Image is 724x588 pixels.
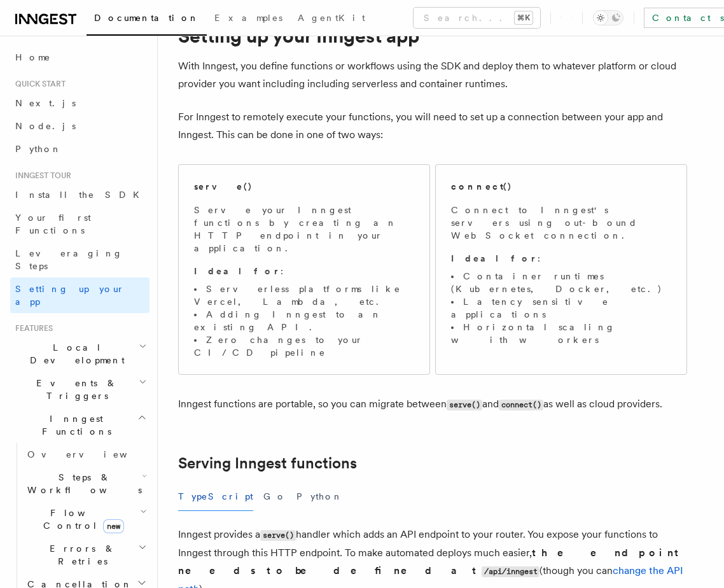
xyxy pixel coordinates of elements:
[194,265,414,277] p: :
[87,4,207,36] a: Documentation
[178,482,253,511] button: TypeScript
[15,284,125,307] span: Setting up your app
[194,266,281,276] strong: Ideal for
[451,252,671,265] p: :
[15,98,76,108] span: Next.js
[10,412,137,438] span: Inngest Functions
[194,180,253,193] h2: serve()
[447,400,482,410] code: serve()
[451,270,671,295] li: Container runtimes (Kubernetes, Docker, etc.)
[451,295,671,321] li: Latency sensitive applications
[10,277,150,313] a: Setting up your app
[15,51,51,64] span: Home
[414,8,540,28] button: Search...⌘K
[10,242,150,277] a: Leveraging Steps
[10,336,150,372] button: Local Development
[263,482,286,511] button: Go
[298,13,365,23] span: AgentKit
[451,321,671,346] li: Horizontal scaling with workers
[10,407,150,443] button: Inngest Functions
[15,144,62,154] span: Python
[22,542,138,568] span: Errors & Retries
[15,248,123,271] span: Leveraging Steps
[10,79,66,89] span: Quick start
[593,10,623,25] button: Toggle dark mode
[178,454,357,472] a: Serving Inngest functions
[10,372,150,407] button: Events & Triggers
[15,121,76,131] span: Node.js
[10,341,139,367] span: Local Development
[194,333,414,359] li: Zero changes to your CI/CD pipeline
[194,283,414,308] li: Serverless platforms like Vercel, Lambda, etc.
[10,92,150,115] a: Next.js
[10,206,150,242] a: Your first Functions
[15,190,147,200] span: Install the SDK
[451,253,538,263] strong: Ideal for
[178,395,687,414] p: Inngest functions are portable, so you can migrate between and as well as cloud providers.
[214,13,282,23] span: Examples
[10,115,150,137] a: Node.js
[451,204,671,242] p: Connect to Inngest's servers using out-bound WebSocket connection.
[22,501,150,537] button: Flow Controlnew
[10,137,150,160] a: Python
[178,108,687,144] p: For Inngest to remotely execute your functions, you will need to set up a connection between your...
[290,4,373,34] a: AgentKit
[260,530,296,541] code: serve()
[435,164,687,375] a: connect()Connect to Inngest's servers using out-bound WebSocket connection.Ideal for:Container ru...
[499,400,543,410] code: connect()
[15,213,91,235] span: Your first Functions
[178,57,687,93] p: With Inngest, you define functions or workflows using the SDK and deploy them to whatever platfor...
[22,507,140,532] span: Flow Control
[94,13,199,23] span: Documentation
[27,449,158,459] span: Overview
[22,443,150,466] a: Overview
[194,204,414,255] p: Serve your Inngest functions by creating an HTTP endpoint in your application.
[103,519,124,533] span: new
[207,4,290,34] a: Examples
[194,308,414,333] li: Adding Inngest to an existing API.
[22,466,150,501] button: Steps & Workflows
[451,180,512,193] h2: connect()
[296,482,343,511] button: Python
[178,164,430,375] a: serve()Serve your Inngest functions by creating an HTTP endpoint in your application.Ideal for:Se...
[22,471,142,496] span: Steps & Workflows
[10,171,71,181] span: Inngest tour
[10,323,53,333] span: Features
[22,537,150,573] button: Errors & Retries
[10,377,139,402] span: Events & Triggers
[10,183,150,206] a: Install the SDK
[482,566,540,577] code: /api/inngest
[515,11,533,24] kbd: ⌘K
[10,46,150,69] a: Home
